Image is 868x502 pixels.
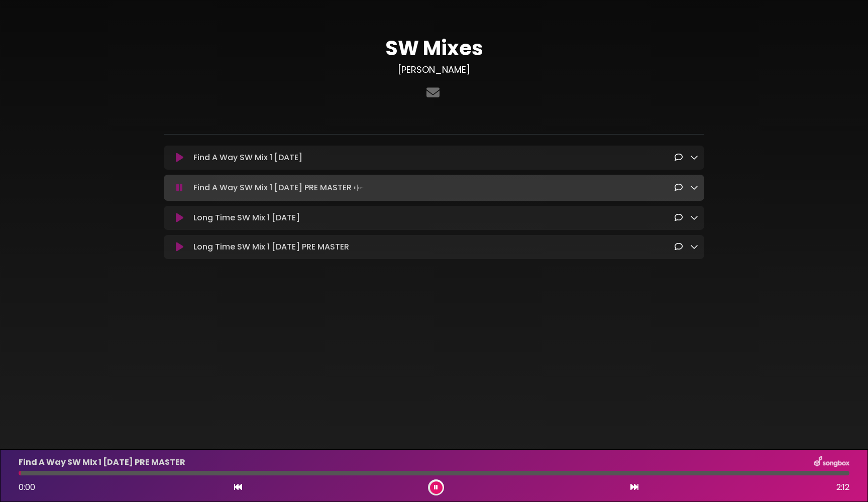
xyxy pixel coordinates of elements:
p: Long Time SW Mix 1 [DATE] [193,212,300,224]
p: Long Time SW Mix 1 [DATE] PRE MASTER [193,241,349,253]
p: Find A Way SW Mix 1 [DATE] PRE MASTER [193,181,366,195]
img: waveform4.gif [352,181,366,195]
h1: SW Mixes [164,36,704,60]
h3: [PERSON_NAME] [164,64,704,75]
p: Find A Way SW Mix 1 [DATE] [193,152,302,164]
